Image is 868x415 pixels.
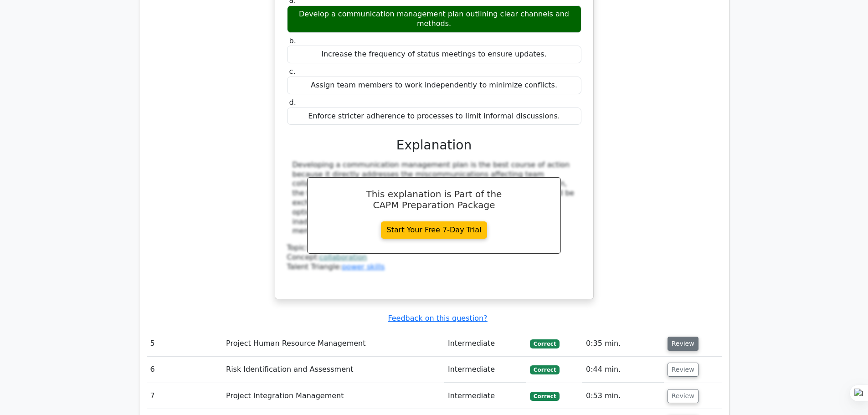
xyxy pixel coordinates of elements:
div: Developing a communication management plan is the best course of action because it directly addre... [293,160,576,236]
td: Intermediate [444,331,526,357]
td: Project Integration Management [222,383,444,409]
td: 6 [147,357,223,383]
span: Correct [530,365,560,374]
td: 0:44 min. [582,357,664,383]
td: Project Human Resource Management [222,331,444,357]
button: Review [668,363,699,377]
td: Risk Identification and Assessment [222,357,444,383]
td: 5 [147,331,223,357]
div: Concept: [287,253,581,262]
a: power skills [342,262,385,271]
a: Start Your Free 7-Day Trial [381,221,488,239]
span: b. [289,36,296,45]
td: Intermediate [444,357,526,383]
td: 0:35 min. [582,331,664,357]
td: 7 [147,383,223,409]
a: Feedback on this question? [388,314,487,323]
span: c. [289,67,296,76]
span: Correct [530,392,560,401]
a: collaboration [319,253,367,261]
td: 0:53 min. [582,383,664,409]
h3: Explanation [293,138,576,153]
button: Review [668,389,699,403]
td: Intermediate [444,383,526,409]
div: Assign team members to work independently to minimize conflicts. [287,77,581,94]
div: Talent Triangle: [287,243,581,272]
div: Topic: [287,243,581,253]
div: Enforce stricter adherence to processes to limit informal discussions. [287,108,581,125]
button: Review [668,337,699,351]
span: Correct [530,339,560,348]
div: Develop a communication management plan outlining clear channels and methods. [287,5,581,33]
span: d. [289,98,296,107]
div: Increase the frequency of status meetings to ensure updates. [287,46,581,63]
